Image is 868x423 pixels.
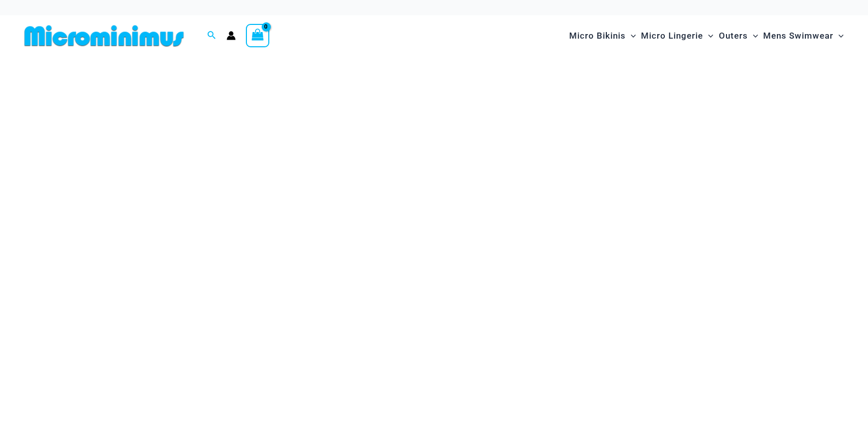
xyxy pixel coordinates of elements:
a: Micro BikinisMenu ToggleMenu Toggle [567,20,638,51]
span: Outers [719,23,748,49]
span: Menu Toggle [833,23,844,49]
a: OutersMenu ToggleMenu Toggle [716,20,761,51]
nav: Site Navigation [565,19,848,53]
a: Micro LingerieMenu ToggleMenu Toggle [638,20,716,51]
span: Micro Lingerie [641,23,703,49]
span: Menu Toggle [703,23,713,49]
a: View Shopping Cart, empty [246,24,269,47]
span: Micro Bikinis [569,23,626,49]
span: Menu Toggle [626,23,636,49]
span: Menu Toggle [748,23,758,49]
a: Search icon link [207,29,216,42]
span: Mens Swimwear [763,23,833,49]
a: Account icon link [227,31,236,40]
img: MM SHOP LOGO FLAT [20,24,188,47]
a: Mens SwimwearMenu ToggleMenu Toggle [761,20,846,51]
